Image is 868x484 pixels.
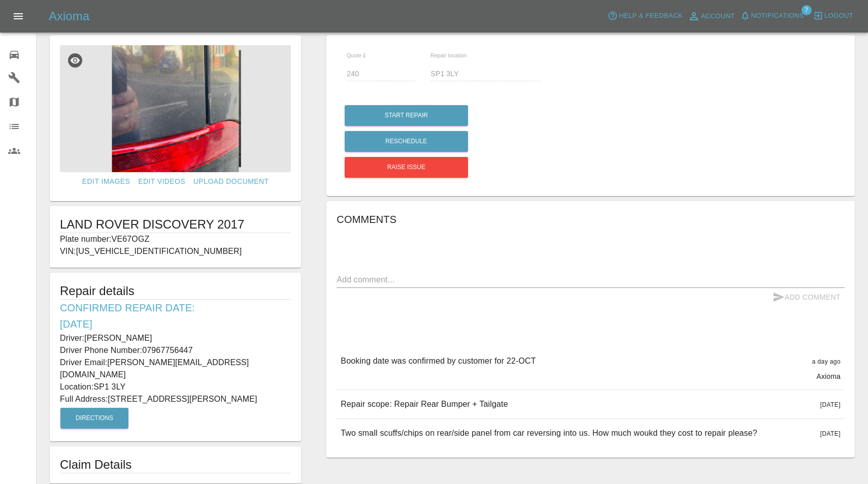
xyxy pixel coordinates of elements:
[802,5,812,15] span: 7
[701,11,735,22] span: Account
[345,105,468,126] button: Start Repair
[347,52,366,58] span: Quote £
[820,401,841,408] span: [DATE]
[341,355,536,367] p: Booking date was confirmed by customer for 22-OCT
[812,358,841,365] span: a day ago
[605,8,685,24] button: Help & Feedback
[341,398,508,410] p: Repair scope: Repair Rear Bumper + Tailgate
[811,8,856,24] button: Logout
[78,172,134,191] a: Edit Images
[60,300,291,332] h6: Confirmed Repair Date: [DATE]
[430,52,467,58] span: Repair location
[751,10,804,22] span: Notifications
[6,4,30,28] button: Open drawer
[824,10,853,22] span: Logout
[337,211,845,228] h6: Comments
[619,10,682,22] span: Help & Feedback
[60,408,128,429] button: Directions
[820,430,841,437] span: [DATE]
[738,8,807,24] button: Notifications
[345,157,468,178] button: Raise issue
[60,332,291,344] p: Driver: [PERSON_NAME]
[60,393,291,405] p: Full Address: [STREET_ADDRESS][PERSON_NAME]
[60,45,291,172] img: 351ea9c6-a8bf-48fb-934e-e928a3f49a27
[60,245,291,257] p: VIN: [US_VEHICLE_IDENTIFICATION_NUMBER]
[345,131,468,152] button: Reschedule
[189,172,273,191] a: Upload Document
[816,371,841,381] p: Axioma
[60,457,291,473] h1: Claim Details
[341,427,757,439] p: Two small scuffs/chips on rear/side panel from car reversing into us. How much woukd they cost to...
[60,357,291,381] p: Driver Email: [PERSON_NAME][EMAIL_ADDRESS][DOMAIN_NAME]
[60,216,291,233] h1: LAND ROVER DISCOVERY 2017
[60,233,291,245] p: Plate number: VE67OGZ
[134,172,189,191] a: Edit Videos
[60,344,291,357] p: Driver Phone Number: 07967756447
[60,283,291,299] h5: Repair details
[49,8,89,24] h5: Axioma
[685,8,738,24] a: Account
[60,381,291,393] p: Location: SP1 3LY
